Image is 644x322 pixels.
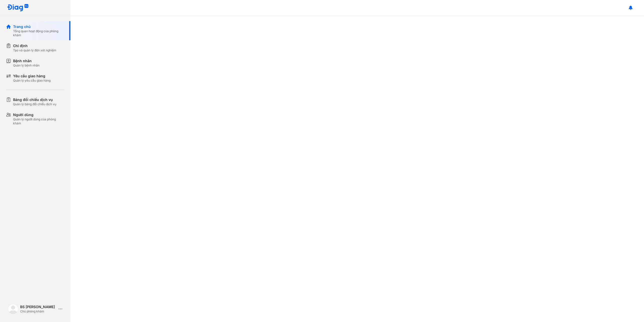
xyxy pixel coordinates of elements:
div: Yêu cầu giao hàng [13,74,51,79]
div: Bảng đối chiếu dịch vụ [13,97,56,102]
div: Tổng quan hoạt động của phòng khám [13,29,64,37]
div: Bệnh nhân [13,58,39,63]
div: Người dùng [13,112,64,117]
div: Chỉ định [13,43,56,48]
div: Tạo và quản lý đơn xét nghiệm [13,48,56,52]
img: logo [8,304,18,314]
div: BS [PERSON_NAME] [20,304,56,309]
div: Quản lý bảng đối chiếu dịch vụ [13,102,56,106]
div: Trang chủ [13,24,64,29]
img: logo [7,4,29,12]
div: Chủ phòng khám [20,309,56,313]
div: Quản lý bệnh nhân [13,63,39,67]
div: Quản lý yêu cầu giao hàng [13,79,51,83]
div: Quản lý người dùng của phòng khám [13,117,64,125]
